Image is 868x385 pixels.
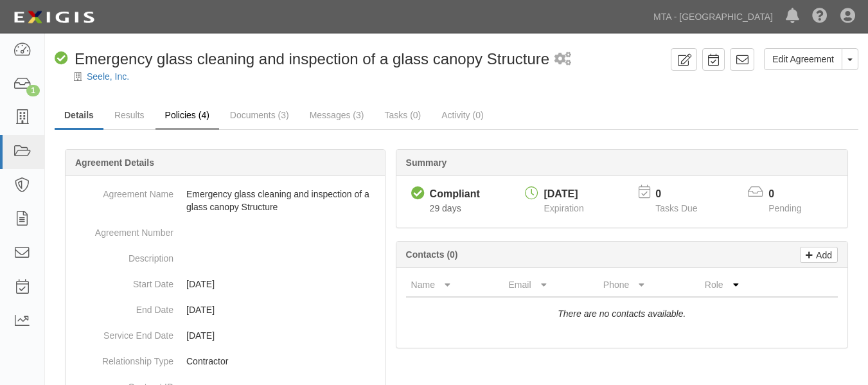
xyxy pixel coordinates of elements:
[655,187,713,202] p: 0
[812,9,828,24] i: Help Center - Complianz
[71,323,380,348] dd: [DATE]
[75,50,549,67] span: Emergency glass cleaning and inspection of a glass canopy Structure
[87,71,129,82] a: Seele, Inc.
[220,102,299,128] a: Documents (3)
[544,203,583,213] span: Expiration
[655,203,697,213] span: Tasks Due
[430,203,461,213] span: Since 08/20/2025
[71,271,173,291] dt: Start Date
[55,52,68,66] i: Compliant
[800,247,838,263] a: Add
[71,348,380,374] dd: Contractor
[544,187,583,202] div: [DATE]
[71,323,173,342] dt: Service End Date
[55,48,549,70] div: Emergency glass cleaning and inspection of a glass canopy Structure
[406,157,447,168] b: Summary
[71,297,173,316] dt: End Date
[764,48,842,70] a: Edit Agreement
[71,246,173,265] dt: Description
[430,187,480,202] div: Compliant
[432,102,493,128] a: Activity (0)
[10,6,98,29] img: logo-5460c22ac91f19d4615b14bd174203de0afe785f0fc80cf4dbbc73dc1793850b.png
[700,273,786,297] th: Role
[71,181,173,201] dt: Agreement Name
[504,273,598,297] th: Email
[71,181,380,220] dd: Emergency glass cleaning and inspection of a glass canopy Structure
[598,273,700,297] th: Phone
[647,4,779,30] a: MTA - [GEOGRAPHIC_DATA]
[155,102,219,130] a: Policies (4)
[406,273,504,297] th: Name
[300,102,374,128] a: Messages (3)
[55,102,103,130] a: Details
[813,247,832,262] p: Add
[71,348,173,368] dt: Relationship Type
[71,297,380,323] dd: [DATE]
[71,220,173,239] dt: Agreement Number
[768,203,801,213] span: Pending
[411,187,425,201] i: Compliant
[406,249,458,260] b: Contacts (0)
[768,187,817,202] p: 0
[558,309,686,319] i: There are no contacts available.
[26,85,40,96] div: 1
[105,102,154,128] a: Results
[375,102,430,128] a: Tasks (0)
[75,157,154,168] b: Agreement Details
[71,271,380,297] dd: [DATE]
[554,53,571,66] i: 1 scheduled workflow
